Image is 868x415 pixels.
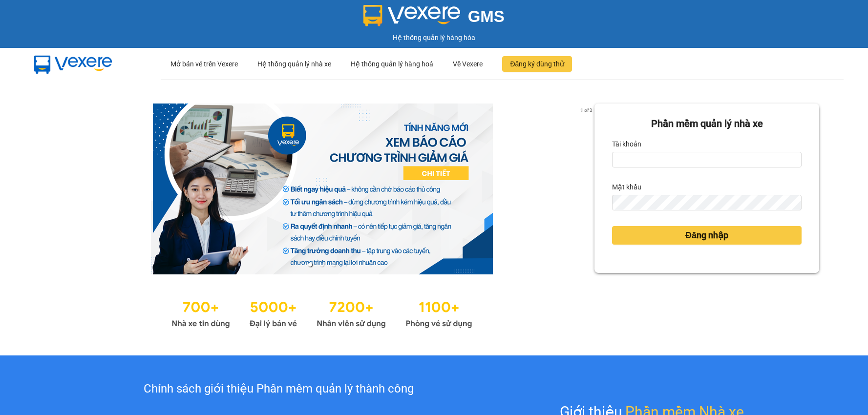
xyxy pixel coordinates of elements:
span: GMS [468,7,505,25]
p: 1 of 3 [577,104,594,116]
div: Chính sách giới thiệu Phần mềm quản lý thành công [61,380,496,398]
img: mbUUG5Q.png [24,48,122,80]
label: Tài khoản [612,136,641,152]
label: Mật khẩu [612,179,641,195]
li: slide item 3 [332,263,336,267]
a: GMS [363,15,505,22]
button: next slide / item [581,104,594,274]
div: Về Vexere [453,48,483,80]
button: Đăng nhập [612,226,802,245]
input: Tài khoản [612,152,802,167]
input: Mật khẩu [612,195,802,210]
div: Mở bán vé trên Vexere [170,48,238,80]
div: Hệ thống quản lý hàng hóa [2,32,866,43]
span: Đăng ký dùng thử [510,59,564,69]
img: Statistics.png [171,294,472,331]
li: slide item 1 [308,263,312,267]
div: Hệ thống quản lý nhà xe [257,48,331,80]
span: Đăng nhập [685,228,728,242]
img: logo 2 [363,5,460,26]
button: Đăng ký dùng thử [502,56,572,72]
li: slide item 2 [320,263,324,267]
div: Phần mềm quản lý nhà xe [612,116,802,131]
button: previous slide / item [49,104,63,274]
div: Hệ thống quản lý hàng hoá [351,48,433,80]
